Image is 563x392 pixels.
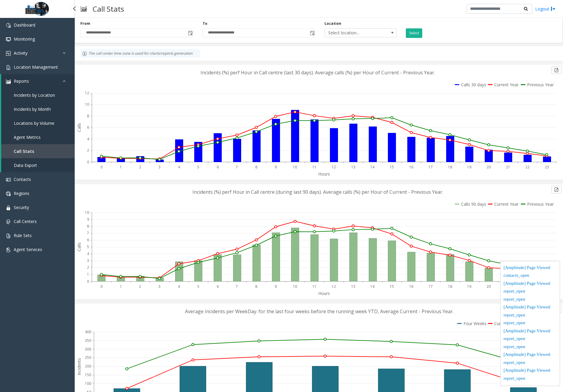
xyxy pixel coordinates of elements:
span: Toggle popup [309,29,315,37]
img: 'icon' [6,205,11,210]
div: [Amplitude] Page Viewed [504,367,557,375]
label: From [80,21,90,26]
text: 19 [467,165,471,170]
text: 4 [178,165,180,170]
text: Calls [76,242,82,251]
a: Reports [1,74,75,88]
text: 300 [85,347,91,352]
text: 11 [312,165,316,170]
text: 150 [85,372,91,377]
text: 10 [293,284,297,289]
text: Incidents (%) perf Hour in Call centre (during last 90 days). Average calls (%) per Hour of Curre... [192,189,443,195]
text: 18 [448,284,452,289]
span: Monitoring [14,36,35,42]
img: 'icon' [6,65,11,70]
span: Locations by Volume [14,120,54,126]
text: 3 [87,258,89,263]
text: 0 [100,284,102,289]
text: 10 [293,165,297,170]
text: 1 [87,272,89,277]
text: 250 [85,355,91,360]
a: Incidents by Location [1,88,75,102]
text: 22 [525,165,530,170]
div: report_open [504,319,557,328]
span: Data Export [14,162,37,168]
div: report_open [504,375,557,383]
img: 'icon' [6,219,11,224]
text: Hours [318,290,330,296]
text: 19 [467,284,471,289]
text: 9 [275,284,277,289]
text: 4 [178,284,180,289]
span: Incidents by Month [14,106,51,112]
text: 1 [120,284,122,289]
img: 'icon' [6,23,11,28]
text: 4 [87,136,89,142]
text: 4 [87,251,89,256]
a: Agent Metrics [1,130,75,144]
text: 6 [217,165,219,170]
img: logout [551,6,556,12]
text: 12 [332,284,336,289]
button: Export to pdf [551,66,562,74]
text: 23 [545,165,549,170]
text: 8 [87,224,89,229]
text: 7 [236,284,238,289]
a: Logout [535,6,556,12]
text: 2 [87,148,89,153]
text: 400 [85,329,91,334]
span: Agent Metrics [14,134,41,140]
a: Data Export [1,158,75,172]
text: 13 [351,284,355,289]
text: 3 [158,165,160,170]
text: 0 [100,165,102,170]
span: Select location... [325,29,382,37]
text: 21 [506,165,510,170]
text: 15 [390,165,394,170]
div: The call center time zone is used for charts/reports generation [81,49,200,58]
text: 0 [87,279,89,284]
img: 'icon' [6,51,11,56]
text: 8 [87,113,89,119]
text: 13 [351,165,355,170]
text: 8 [255,165,257,170]
span: Toggle popup [187,29,193,37]
text: 18 [448,165,452,170]
h3: Call Stats [90,1,127,16]
text: 6 [87,125,89,130]
text: 14 [370,165,375,170]
text: 2 [139,165,141,170]
text: 100 [85,381,91,386]
a: Locations by Volume [1,116,75,130]
text: 1 [120,165,122,170]
button: Export to pdf [551,186,562,193]
img: 'icon' [6,37,11,42]
div: [Amplitude] Page Viewed [504,264,557,272]
div: report_open [504,288,557,296]
span: Security [14,205,29,210]
span: Rule Sets [14,233,32,238]
span: Reports [14,78,29,84]
text: 2 [139,284,141,289]
text: 7 [87,230,89,236]
label: To [203,21,207,26]
img: 'icon' [6,191,11,196]
text: 17 [429,284,433,289]
text: 17 [429,165,433,170]
text: 11 [312,284,316,289]
img: 'icon' [6,79,11,84]
text: 9 [87,217,89,222]
text: Incidents (%) perf Hour in Call centre (last 30 days). Average calls (%) per Hour of Current - Pr... [201,69,435,76]
div: report_open [504,296,557,304]
text: 14 [370,284,375,289]
text: 350 [85,338,91,343]
span: Call Stats [14,148,34,154]
text: 15 [390,284,394,289]
text: 0 [87,159,89,165]
label: Location [325,21,341,26]
text: 8 [255,284,257,289]
img: 'icon' [6,248,11,252]
text: 16 [409,165,413,170]
text: Calls [76,123,82,132]
text: 5 [197,165,199,170]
